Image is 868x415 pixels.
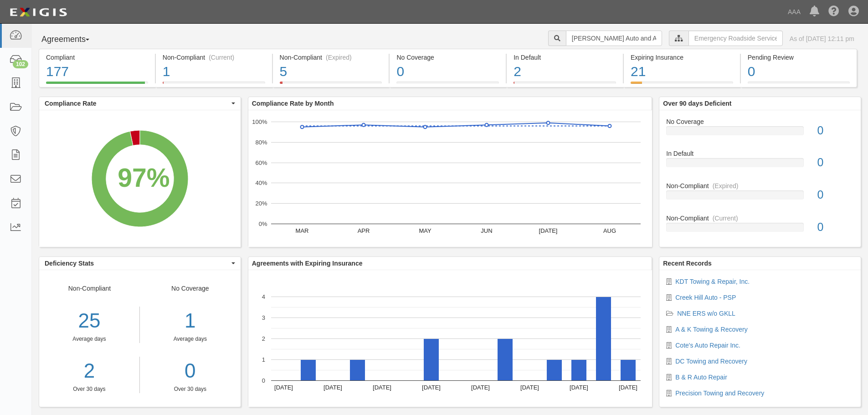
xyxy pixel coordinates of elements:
text: 60% [255,159,267,166]
div: 177 [46,62,148,82]
div: 1 [163,62,265,82]
div: (Expired) [713,181,739,190]
div: Over 30 days [147,385,234,393]
a: 0 [147,357,234,385]
div: Expiring Insurance [631,53,733,62]
text: 2 [262,335,265,342]
a: Expiring Insurance21 [624,82,740,89]
b: Recent Records [663,260,712,267]
text: [DATE] [570,384,588,391]
div: No Coverage [659,117,861,126]
div: Non-Compliant [659,181,861,190]
div: 1 [147,307,234,335]
a: Precision Towing and Recovery [675,389,764,397]
text: [DATE] [422,384,441,391]
a: Non-Compliant(Expired)5 [273,82,389,89]
div: 97% [118,159,169,197]
b: Compliance Rate by Month [252,100,334,107]
text: 1 [262,356,265,363]
a: Non-Compliant(Expired)0 [666,181,854,214]
div: Non-Compliant (Current) [163,53,265,62]
div: As of [DATE] 12:11 pm [790,34,854,43]
button: Deficiency Stats [39,257,241,270]
div: 5 [280,62,382,82]
a: In Default0 [666,149,854,181]
div: Non-Compliant [659,214,861,223]
text: JUN [481,227,492,234]
a: DC Towing and Recovery [675,358,747,365]
div: Over 30 days [39,385,139,393]
text: MAY [419,227,431,234]
div: Pending Review [748,53,850,62]
div: Non-Compliant (Expired) [280,53,382,62]
input: Search Agreements [566,31,662,46]
div: 102 [13,60,28,68]
svg: A chart. [248,270,652,407]
text: 80% [255,139,267,146]
text: 100% [252,118,267,125]
text: [DATE] [324,384,342,391]
text: 3 [262,314,265,321]
span: Compliance Rate [45,99,229,108]
a: 2 [39,357,139,385]
input: Emergency Roadside Service (ERS) [688,31,783,46]
img: logo-5460c22ac91f19d4615b14bd174203de0afe785f0fc80cf4dbbc73dc1793850b.png [7,4,70,20]
a: Cote's Auto Repair Inc. [675,342,740,349]
a: Compliant177 [39,82,155,89]
div: 0 [811,187,861,203]
div: 25 [39,307,139,335]
div: Average days [147,335,234,343]
text: [DATE] [274,384,293,391]
text: 4 [262,293,265,300]
a: AAA [783,3,805,21]
text: APR [357,227,370,234]
a: Pending Review0 [741,82,857,89]
div: In Default [514,53,616,62]
a: No Coverage0 [666,117,854,149]
b: Over 90 days Deficient [663,100,731,107]
div: 21 [631,62,733,82]
button: Agreements [39,31,107,49]
div: (Current) [713,214,738,223]
div: In Default [659,149,861,158]
div: 2 [514,62,616,82]
text: [DATE] [619,384,637,391]
a: No Coverage0 [390,82,506,89]
svg: A chart. [248,110,652,247]
div: 0 [811,123,861,139]
text: [DATE] [520,384,539,391]
a: Non-Compliant(Current)0 [666,214,854,239]
a: NNE ERS w/o GKLL [677,310,735,317]
div: Compliant [46,53,148,62]
a: Creek Hill Auto - PSP [675,294,736,301]
a: B & R Auto Repair [675,374,727,381]
svg: A chart. [39,110,241,247]
div: 0 [811,154,861,171]
a: In Default2 [507,82,623,89]
text: 0 [262,377,265,384]
text: [DATE] [471,384,490,391]
text: 20% [255,200,267,207]
div: No Coverage [140,284,241,393]
div: (Current) [209,53,234,62]
div: 0 [396,62,499,82]
a: KDT Towing & Repair, Inc. [675,278,750,285]
a: A & K Towing & Recovery [675,326,747,333]
button: Compliance Rate [39,97,241,110]
b: Agreements with Expiring Insurance [252,260,363,267]
text: [DATE] [373,384,391,391]
text: 0% [258,220,267,227]
div: 0 [811,219,861,236]
text: MAR [295,227,308,234]
a: Non-Compliant(Current)1 [156,82,272,89]
i: Help Center - Complianz [828,6,839,17]
text: 40% [255,179,267,186]
div: Average days [39,335,139,343]
text: AUG [603,227,616,234]
div: No Coverage [396,53,499,62]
